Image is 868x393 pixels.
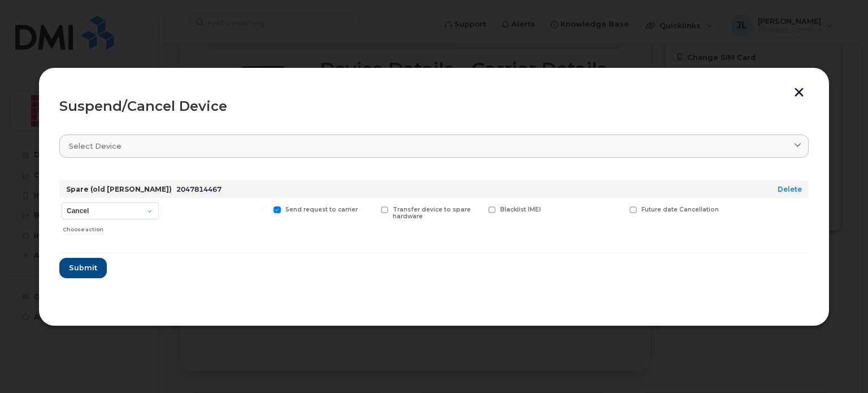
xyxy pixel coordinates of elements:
[616,206,622,212] input: Future date Cancellation
[66,185,172,193] strong: Spare (old [PERSON_NAME])
[475,206,480,212] input: Blacklist IMEI
[367,206,373,212] input: Transfer device to spare hardware
[778,185,802,193] a: Delete
[641,206,719,213] span: Future date Cancellation
[393,206,471,221] span: Transfer device to spare hardware
[285,206,358,213] span: Send request to carrier
[260,206,266,212] input: Send request to carrier
[176,185,222,193] span: 2047814467
[59,100,809,113] div: Suspend/Cancel Device
[500,206,541,213] span: Blacklist IMEI
[63,221,159,234] div: Choose action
